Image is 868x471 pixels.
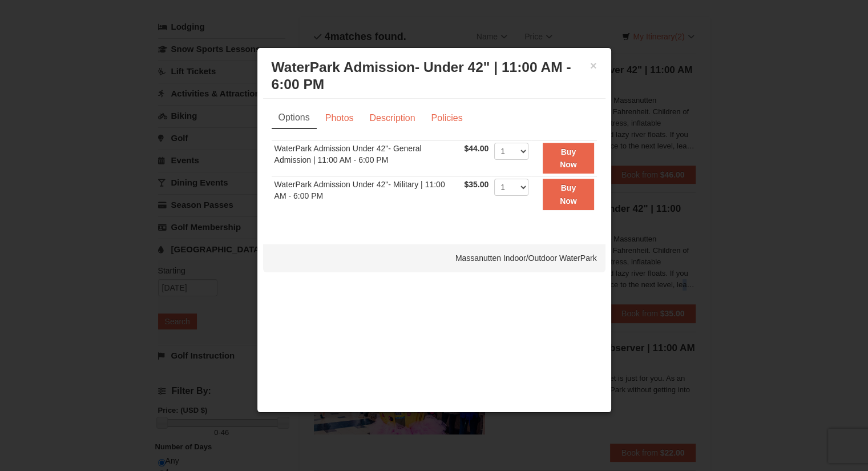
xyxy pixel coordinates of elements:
a: Options [272,107,317,129]
button: Buy Now [543,143,594,174]
a: Policies [423,107,470,129]
button: Buy Now [543,179,594,210]
strong: Buy Now [560,147,577,169]
button: × [590,60,597,71]
a: Photos [318,107,361,129]
td: WaterPark Admission Under 42"- Military | 11:00 AM - 6:00 PM [272,176,462,212]
h3: WaterPark Admission- Under 42" | 11:00 AM - 6:00 PM [272,59,597,93]
a: Description [362,107,422,129]
strong: Buy Now [560,183,577,205]
div: Massanutten Indoor/Outdoor WaterPark [263,244,605,272]
td: WaterPark Admission Under 42"- General Admission | 11:00 AM - 6:00 PM [272,140,462,176]
span: $44.00 [464,144,488,153]
span: $35.00 [464,180,488,189]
